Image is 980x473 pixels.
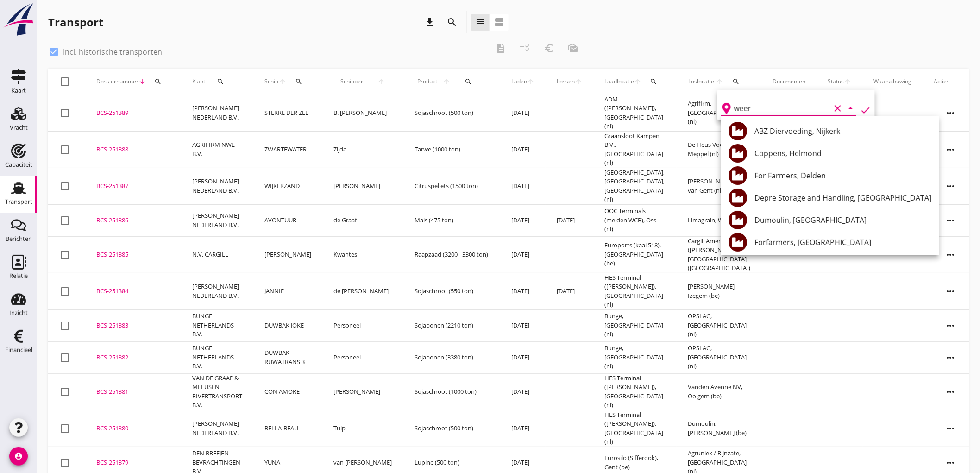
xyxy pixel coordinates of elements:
[677,410,761,447] td: Dumoulin, [PERSON_NAME] (be)
[63,47,162,57] label: Incl. historische transporten
[546,273,593,309] td: [DATE]
[253,373,322,410] td: CON AMORE
[181,373,253,410] td: VAN DE GRAAF & MEEUSEN RIVERTRANSPORT B.V.
[593,309,677,341] td: Bunge, [GEOGRAPHIC_DATA] (nl)
[500,236,546,273] td: [DATE]
[253,204,322,236] td: AVONTUUR
[279,78,287,85] i: arrow_upward
[677,204,761,236] td: Limagrain, Weert (nl)
[677,95,761,132] td: Agrifirm, [GEOGRAPHIC_DATA] (nl)
[593,373,677,410] td: HES Terminal ([PERSON_NAME]), [GEOGRAPHIC_DATA] (nl)
[546,204,593,236] td: [DATE]
[938,379,964,405] i: more_horiz
[96,353,170,362] div: BCS-251382
[677,131,761,168] td: De Heus Voeders B.V., Meppel (nl)
[9,273,28,279] div: Relatie
[96,182,170,191] div: BCS-251387
[181,410,253,447] td: [PERSON_NAME] NEDERLAND B.V.
[253,341,322,373] td: DUWBAK RUWATRANS 3
[500,204,546,236] td: [DATE]
[677,273,761,309] td: [PERSON_NAME], Izegem (be)
[938,173,964,199] i: more_horiz
[874,77,912,86] div: Waarschuwing
[371,78,392,85] i: arrow_upward
[322,236,403,273] td: Kwantes
[403,273,500,309] td: Sojaschroot (550 ton)
[650,78,657,85] i: search
[9,310,28,316] div: Inzicht
[465,78,472,85] i: search
[500,309,546,341] td: [DATE]
[403,95,500,132] td: Sojaschroot (500 ton)
[181,168,253,204] td: [PERSON_NAME] NEDERLAND B.V.
[828,77,844,86] span: Status
[494,17,505,28] i: view_agenda
[593,410,677,447] td: HES Terminal ([PERSON_NAME]), [GEOGRAPHIC_DATA] (nl)
[860,105,871,116] i: check
[557,77,575,86] span: Lossen
[754,126,931,137] div: ABZ Diervoeding, Nijkerk
[403,309,500,341] td: Sojabonen (2210 ton)
[500,410,546,447] td: [DATE]
[217,78,224,85] i: search
[181,341,253,373] td: BUNGE NETHERLANDS B.V.
[604,77,634,86] span: Laadlocatie
[677,168,761,204] td: [PERSON_NAME], Sas van Gent (nl)
[677,373,761,410] td: Vanden Avenne NV, Ooigem (be)
[322,95,403,132] td: B. [PERSON_NAME]
[181,204,253,236] td: [PERSON_NAME] NEDERLAND B.V.
[733,78,740,85] i: search
[322,341,403,373] td: Personeel
[500,131,546,168] td: [DATE]
[934,77,967,86] div: Acties
[253,236,322,273] td: [PERSON_NAME]
[403,236,500,273] td: Raapzaad (3200 - 3300 ton)
[96,387,170,397] div: BCS-251381
[96,424,170,433] div: BCS-251380
[5,162,32,168] div: Capaciteit
[96,145,170,154] div: BCS-251388
[475,17,486,28] i: view_headline
[138,78,146,85] i: arrow_downward
[322,273,403,309] td: de [PERSON_NAME]
[403,410,500,447] td: Sojaschroot (500 ton)
[96,250,170,259] div: BCS-251385
[511,77,527,86] span: Laden
[500,95,546,132] td: [DATE]
[253,95,322,132] td: STERRE DER ZEE
[322,168,403,204] td: [PERSON_NAME]
[403,204,500,236] td: Mais (475 ton)
[181,95,253,132] td: [PERSON_NAME] NEDERLAND B.V.
[677,341,761,373] td: OPSLAG, [GEOGRAPHIC_DATA] (nl)
[6,236,32,242] div: Berichten
[154,78,162,85] i: search
[424,17,435,28] i: download
[593,341,677,373] td: Bunge, [GEOGRAPHIC_DATA] (nl)
[295,78,302,85] i: search
[938,242,964,268] i: more_horiz
[253,131,322,168] td: ZWARTEWATER
[527,78,534,85] i: arrow_upward
[938,416,964,441] i: more_horiz
[5,199,32,205] div: Transport
[938,313,964,339] i: more_horiz
[938,100,964,126] i: more_horiz
[593,168,677,204] td: [GEOGRAPHIC_DATA], [GEOGRAPHIC_DATA], [GEOGRAPHIC_DATA] (nl)
[181,309,253,341] td: BUNGE NETHERLANDS B.V.
[2,2,35,37] img: logo-small.a267ee39.svg
[500,341,546,373] td: [DATE]
[734,101,830,116] input: Losplaats
[403,168,500,204] td: Citruspellets (1500 ton)
[264,77,279,86] span: Schip
[192,70,242,93] div: Klant
[688,77,715,86] span: Loslocatie
[938,208,964,233] i: more_horiz
[415,77,440,86] span: Product
[845,103,856,114] i: arrow_drop_down
[96,108,170,118] div: BCS-251389
[96,458,170,467] div: BCS-251379
[715,78,724,85] i: arrow_upward
[9,447,28,466] i: account_circle
[938,278,964,304] i: more_horiz
[575,78,582,85] i: arrow_upward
